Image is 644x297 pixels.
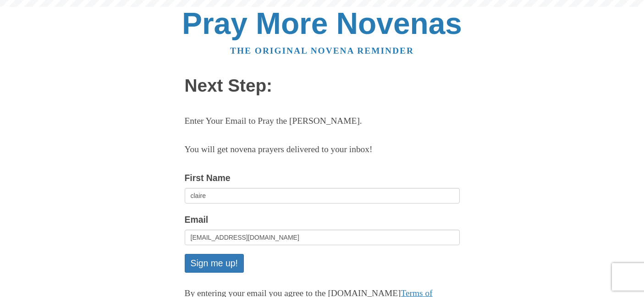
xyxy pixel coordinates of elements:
[182,6,462,40] a: Pray More Novenas
[185,76,460,96] h1: Next Step:
[185,114,460,129] p: Enter Your Email to Pray the [PERSON_NAME].
[185,142,460,157] p: You will get novena prayers delivered to your inbox!
[230,46,414,55] a: The original novena reminder
[185,212,209,227] label: Email
[185,188,460,203] input: Optional
[185,254,244,273] button: Sign me up!
[185,170,231,186] label: First Name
